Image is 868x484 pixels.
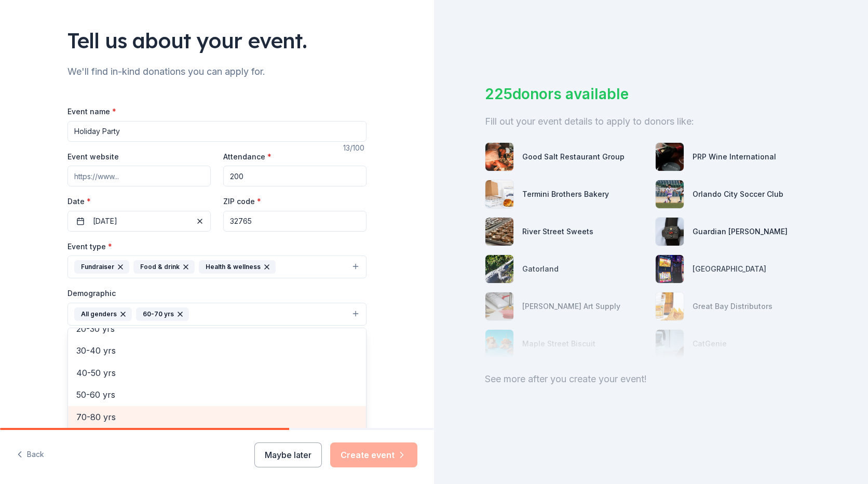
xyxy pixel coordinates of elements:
[76,410,358,424] span: 70-80 yrs
[74,307,132,321] div: All genders
[76,344,358,357] span: 30-40 yrs
[76,388,358,401] span: 50-60 yrs
[76,322,358,335] span: 20-30 yrs
[67,303,367,326] button: All genders60-70 yrs
[67,328,367,452] div: All genders60-70 yrs
[136,307,189,321] div: 60-70 yrs
[76,366,358,380] span: 40-50 yrs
